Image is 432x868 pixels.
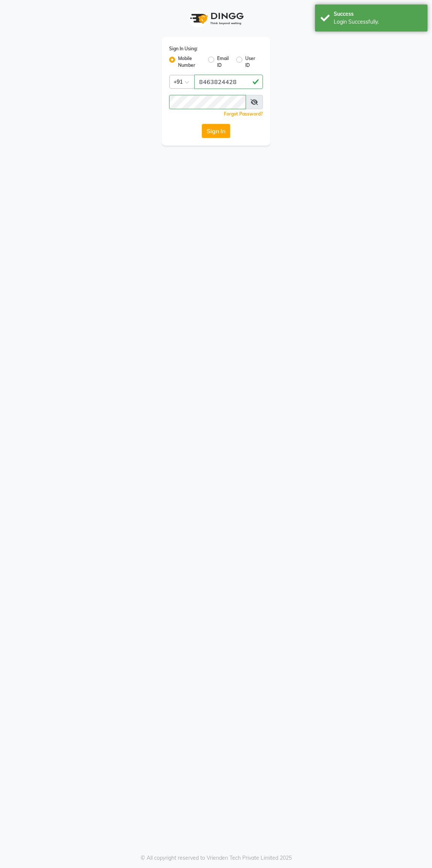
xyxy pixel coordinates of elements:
[194,75,263,89] input: Username
[178,55,202,69] label: Mobile Number
[169,95,246,109] input: Username
[334,18,422,26] div: Login Successfully.
[224,111,263,117] a: Forgot Password?
[186,8,246,30] img: logo1.svg
[169,45,198,52] label: Sign In Using:
[334,10,422,18] div: Success
[245,55,257,69] label: User ID
[217,55,230,69] label: Email ID
[202,124,230,138] button: Sign In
